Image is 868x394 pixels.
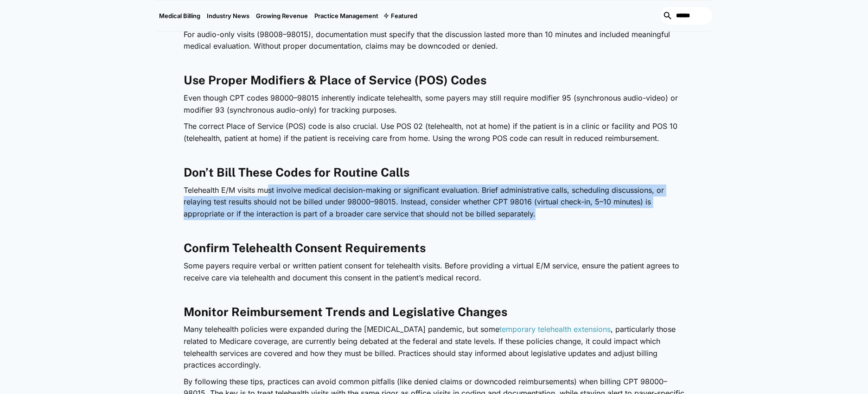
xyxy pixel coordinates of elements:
p: For audio-only visits (98008–98015), documentation must specify that the discussion lasted more t... [184,29,684,52]
p: ‍ [184,149,684,161]
p: Even though CPT codes 98000–98015 inherently indicate telehealth, some payers may still require m... [184,92,684,116]
a: temporary telehealth extensions [499,324,611,334]
strong: Monitor Reimbursement Trends and Legislative Changes [184,305,507,319]
div: Featured [382,0,421,31]
a: Medical Billing [156,0,204,31]
p: The correct Place of Service (POS) code is also crucial. Use POS 02 (telehealth, not at home) if ... [184,121,684,144]
p: ‍ [184,57,684,69]
div: Featured [391,12,417,19]
a: Growing Revenue [253,0,311,31]
a: Industry News [204,0,253,31]
p: ‍ [184,288,684,300]
p: Many telehealth policies were expanded during the [MEDICAL_DATA] pandemic, but some , particularl... [184,324,684,371]
p: Some payers require verbal or written patient consent for telehealth visits. Before providing a v... [184,260,684,284]
strong: Confirm Telehealth Consent Requirements [184,241,426,255]
strong: Use Proper Modifiers & Place of Service (POS) Codes [184,73,486,87]
p: ‍ [184,225,684,237]
p: Telehealth E/M visits must involve medical decision-making or significant evaluation. Brief admin... [184,184,684,220]
a: Practice Management [311,0,382,31]
strong: Don’t Bill These Codes for Routine Calls [184,165,409,179]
